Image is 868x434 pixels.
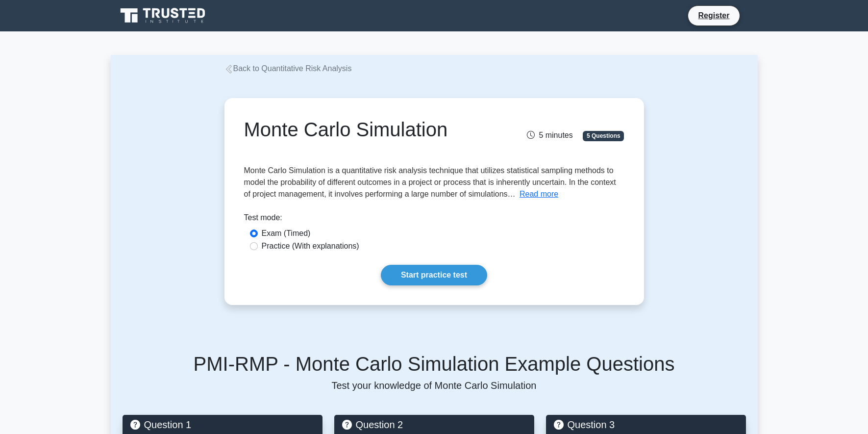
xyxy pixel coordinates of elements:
p: Test your knowledge of Monte Carlo Simulation [123,380,746,391]
label: Exam (Timed) [262,228,311,239]
span: Monte Carlo Simulation is a quantitative risk analysis technique that utilizes statistical sampli... [244,166,616,198]
h5: Question 3 [554,419,738,431]
h1: Monte Carlo Simulation [244,118,494,141]
div: Test mode: [244,212,624,228]
h5: Question 2 [342,419,526,431]
a: Start practice test [381,265,487,285]
h5: Question 1 [130,419,315,431]
h5: PMI-RMP - Monte Carlo Simulation Example Questions [123,352,746,376]
button: Read more [520,188,558,200]
label: Practice (With explanations) [262,240,359,252]
span: 5 minutes [527,131,572,139]
a: Back to Quantitative Risk Analysis [224,64,352,73]
a: Register [692,9,735,22]
span: 5 Questions [583,131,624,141]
